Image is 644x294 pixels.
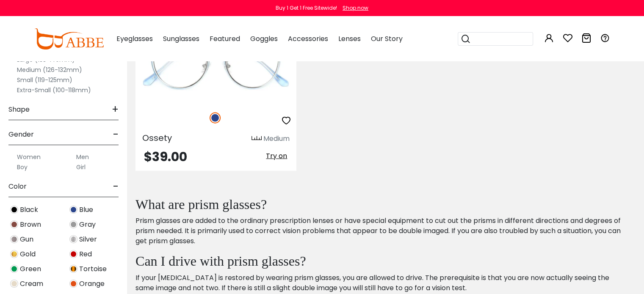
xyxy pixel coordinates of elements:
[263,134,290,144] div: Medium
[338,34,361,44] span: Lenses
[338,4,368,11] a: Shop now
[113,124,119,145] span: -
[79,249,92,259] span: Red
[20,264,41,274] span: Green
[210,113,221,124] img: Blue
[10,265,18,273] img: Green
[79,205,93,215] span: Blue
[288,34,328,44] span: Accessories
[69,265,77,273] img: Tortoise
[142,132,172,144] span: Ossety
[135,273,627,293] p: If your [MEDICAL_DATA] is restored by wearing prism glasses, you are allowed to drive. The prereq...
[135,253,627,269] h2: Can I drive with prism glasses?
[20,234,33,245] span: Gun
[34,28,104,49] img: abbeglasses.com
[10,220,18,228] img: Brown
[266,151,287,161] span: Try on
[76,152,89,162] label: Men
[69,206,77,214] img: Blue
[113,176,119,197] span: -
[17,152,41,162] label: Women
[8,99,30,120] span: Shape
[20,279,43,289] span: Cream
[69,220,77,228] img: Gray
[76,162,86,172] label: Girl
[210,34,240,44] span: Featured
[10,280,18,288] img: Cream
[69,235,77,243] img: Silver
[17,162,28,172] label: Boy
[8,124,34,145] span: Gender
[20,205,38,215] span: Black
[263,151,290,162] button: Try on
[20,220,41,230] span: Brown
[69,250,77,258] img: Red
[17,65,82,75] label: Medium (126-132mm)
[163,34,199,44] span: Sunglasses
[116,34,153,44] span: Eyeglasses
[135,216,627,246] p: Prism glasses are added to the ordinary prescription lenses or have special equipment to cut out ...
[371,34,403,44] span: Our Story
[79,220,96,230] span: Gray
[17,85,91,95] label: Extra-Small (100-118mm)
[10,235,18,243] img: Gun
[79,264,107,274] span: Tortoise
[343,4,368,12] div: Shop now
[17,75,72,85] label: Small (119-125mm)
[10,250,18,258] img: Gold
[276,4,337,12] div: Buy 1 Get 1 Free Sitewide!
[135,23,296,103] img: Blue Ossety - Titanium,TR ,Adjust Nose Pads
[112,99,119,120] span: +
[135,196,627,212] h2: What are prism glasses?
[10,206,18,214] img: Black
[252,136,262,142] img: size ruler
[8,176,27,197] span: Color
[250,34,278,44] span: Goggles
[144,148,187,166] span: $39.00
[79,234,97,245] span: Silver
[69,280,77,288] img: Orange
[20,249,36,259] span: Gold
[79,279,105,289] span: Orange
